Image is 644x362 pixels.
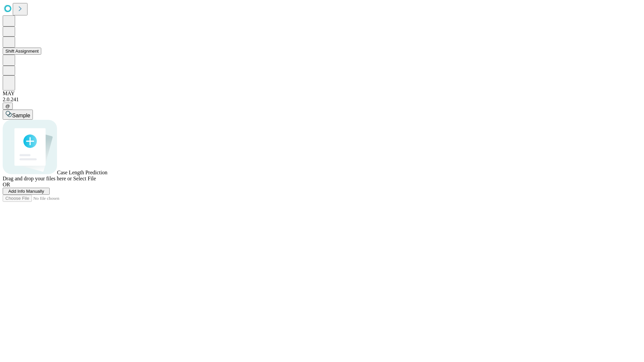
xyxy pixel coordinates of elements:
[3,176,72,181] span: Drag and drop your files here or
[3,103,13,110] button: @
[3,48,41,55] button: Shift Assignment
[57,170,107,175] span: Case Length Prediction
[3,110,33,120] button: Sample
[3,182,10,187] span: OR
[5,104,10,109] span: @
[3,97,641,103] div: 2.0.241
[3,90,641,97] div: MAY
[3,188,50,195] button: Add Info Manually
[73,176,96,181] span: Select File
[12,113,30,118] span: Sample
[8,189,44,194] span: Add Info Manually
